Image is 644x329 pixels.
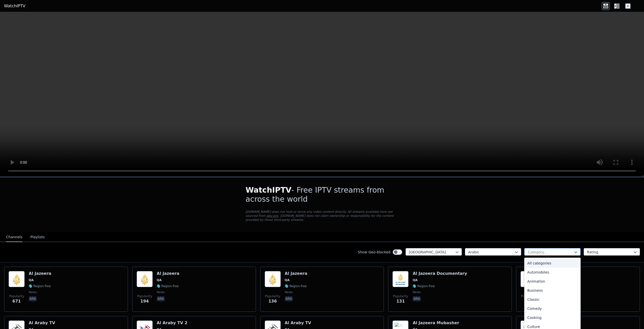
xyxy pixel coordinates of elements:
[285,278,290,282] span: QA
[30,232,45,242] button: Playlists
[266,214,278,218] a: iptv-org
[157,271,179,276] h6: Al Jazeera
[393,294,408,298] span: Popularity
[392,271,409,287] img: Al Jazeera Documentary
[29,320,55,325] h6: Al Araby TV
[285,320,311,325] h6: Al Araby TV
[157,296,165,301] p: ara
[137,271,153,287] img: Al Jazeera
[157,290,165,294] span: news
[265,294,280,298] span: Popularity
[521,294,536,298] span: Popularity
[413,290,421,294] span: news
[524,313,581,322] div: Cooking
[285,296,293,301] p: ara
[246,210,398,222] p: [DOMAIN_NAME] does not host or serve any video content directly. All streams available here are s...
[285,284,307,288] span: 🌎 Region-free
[29,290,37,294] span: news
[29,296,37,301] p: ara
[6,232,22,242] button: Channels
[9,271,25,287] img: Al Jazeera
[285,290,293,294] span: news
[268,298,277,304] span: 136
[520,271,537,287] img: Al Jazeera
[137,294,152,298] span: Popularity
[157,284,179,288] span: 🌎 Region-free
[246,186,398,204] h1: - Free IPTV streams from across the world
[157,320,187,325] h6: Al Araby TV 2
[29,278,34,282] span: QA
[396,298,405,304] span: 131
[413,271,467,276] h6: Al Jazeera Documentary
[524,268,581,277] div: Automobiles
[157,278,162,282] span: QA
[413,320,459,325] h6: Al Jazeera Mubasher
[12,298,21,304] span: 671
[140,298,149,304] span: 194
[9,294,24,298] span: Popularity
[413,278,418,282] span: QA
[4,3,25,9] a: WatchIPTV
[265,271,281,287] img: Al Jazeera
[413,296,421,301] p: ara
[524,286,581,295] div: Business
[246,186,292,194] span: WatchIPTV
[29,271,51,276] h6: Al Jazeera
[524,295,581,304] div: Classic
[29,284,51,288] span: 🌎 Region-free
[524,277,581,286] div: Animation
[413,284,435,288] span: 🌎 Region-free
[285,271,307,276] h6: Al Jazeera
[524,259,581,268] div: All categories
[358,250,390,255] label: Show Geo-blocked
[524,304,581,313] div: Comedy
